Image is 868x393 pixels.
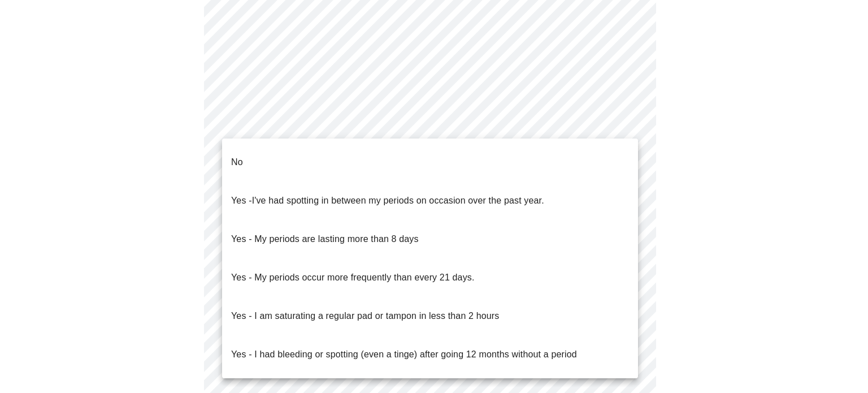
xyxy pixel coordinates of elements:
p: Yes - I am saturating a regular pad or tampon in less than 2 hours [231,309,499,323]
p: Yes - [231,194,544,208]
p: No [231,156,243,169]
span: I've had spotting in between my periods on occasion over the past year. [252,196,544,205]
p: Yes - My periods are lasting more than 8 days [231,232,419,246]
p: Yes - I had bleeding or spotting (even a tinge) after going 12 months without a period [231,348,577,361]
p: Yes - My periods occur more frequently than every 21 days. [231,271,475,284]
